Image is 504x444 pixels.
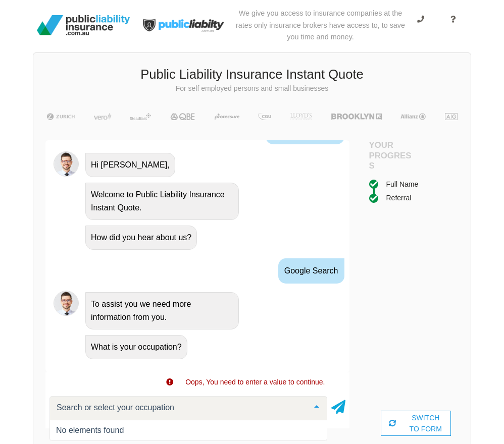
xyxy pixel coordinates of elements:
[165,113,200,120] img: QBE | Public Liability Insurance
[33,11,134,39] img: Public Liability Insurance
[285,113,317,120] img: LLOYD's | Public Liability Insurance
[235,4,406,46] div: We give you access to insurance companies at the rates only insurance brokers have access to, to ...
[54,403,307,413] input: Search or select your occupation
[386,192,412,203] div: Referral
[327,113,386,120] img: Brooklyn | Public Liability Insurance
[56,426,321,434] div: No elements found
[185,378,325,386] span: Oops, You need to enter a value to continue.
[54,291,79,316] img: Chatbot | PLI
[211,113,243,120] img: Protecsure | Public Liability Insurance
[54,151,79,177] img: Chatbot | PLI
[396,113,431,120] img: Allianz | Public Liability Insurance
[41,66,463,84] h3: Public Liability Insurance Instant Quote
[42,113,79,120] img: Zurich | Public Liability Insurance
[85,335,187,359] div: What is your occupation?
[85,226,197,250] div: How did you hear about us?
[41,84,463,94] p: For self employed persons and small businesses
[134,4,235,46] img: Public Liability Insurance Light
[126,113,155,120] img: Steadfast | Public Liability Insurance
[278,258,344,284] div: Google Search
[441,113,462,120] img: AIG | Public Liability Insurance
[89,113,116,120] img: Vero | Public Liability Insurance
[85,292,239,329] div: To assist you we need more information from you.
[386,179,419,190] div: Full Name
[369,140,416,171] h4: Your Progress
[381,411,451,436] div: SWITCH TO FORM
[254,113,275,120] img: CGU | Public Liability Insurance
[85,183,239,220] div: Welcome to Public Liability Insurance Instant Quote.
[85,153,175,177] div: Hi [PERSON_NAME],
